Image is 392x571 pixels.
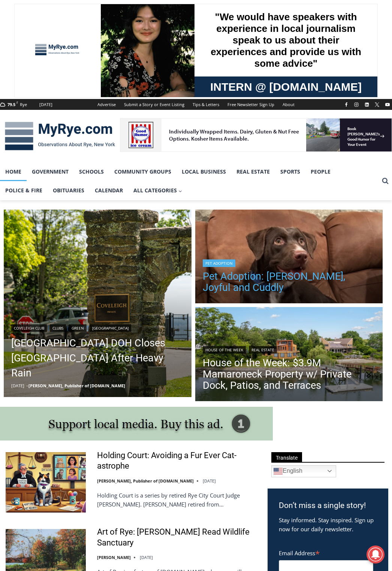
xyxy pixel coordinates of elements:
img: (PHOTO: Ella. Contributed.) [195,210,383,303]
a: Free Newsletter Sign Up [223,99,278,110]
label: Email Address [279,546,373,559]
img: (PHOTO: Coveleigh Club, at 459 Stuyvesant Avenue in Rye. Credit: Justin Gray.) [4,210,192,397]
h4: Book [PERSON_NAME]'s Good Humor for Your Event [227,8,260,29]
span: Open Tues. - Sun. [PHONE_NUMBER] [2,77,73,106]
a: Book [PERSON_NAME]'s Good Humor for Your Event [222,2,270,34]
button: View Search Form [379,174,392,188]
a: Linkedin [362,100,371,109]
a: Read More Westchester County DOH Closes Coveleigh Club Beach After Heavy Rain [4,210,192,397]
a: Facebook [342,100,351,109]
a: Open Tues. - Sun. [PHONE_NUMBER] [0,75,75,93]
a: Instagram [352,100,361,109]
span: 79.5 [7,102,15,107]
div: "We would have speakers with experience in local journalism speak to us about their experiences a... [189,0,354,73]
img: en [274,467,283,476]
div: "[PERSON_NAME]'s draw is the fine variety of pristine raw fish kept on hand" [77,47,110,90]
img: 1160 Greacen Point Road, Mamaroneck [195,307,383,401]
button: Child menu of All Categories [128,181,187,200]
a: Read More House of the Week: $3.9M Mamaroneck Property w/ Private Dock, Patios, and Terraces [195,307,383,401]
nav: Secondary Navigation [93,99,299,110]
a: Coveleigh Club [11,324,47,332]
a: People [305,162,336,181]
a: Clubs [50,324,66,332]
a: YouTube [383,100,392,109]
a: Art of Rye: [PERSON_NAME] Read Wildlife Sanctuary [97,527,258,548]
a: English [271,465,336,477]
a: Tips & Letters [189,99,223,110]
div: | | | [11,323,184,332]
span: F [16,100,18,105]
a: Schools [74,162,109,181]
a: House of the Week [203,346,246,354]
a: Intern @ [DOMAIN_NAME] [180,73,363,93]
a: [GEOGRAPHIC_DATA] [90,324,131,332]
div: | [203,345,376,354]
span: Translate [271,452,302,462]
div: Individually Wrapped Items. Dairy, Gluten & Nut Free Options. Kosher Items Available. [49,10,184,24]
a: [PERSON_NAME], Publisher of [DOMAIN_NAME] [28,383,125,388]
a: Advertise [93,99,120,110]
p: Stay informed. Stay inspired. Sign up now for our daily newsletter. [279,516,377,534]
a: Obituaries [48,181,90,200]
a: [GEOGRAPHIC_DATA] DOH Closes [GEOGRAPHIC_DATA] After Heavy Rain [11,336,184,381]
h3: Don’t miss a single story! [279,500,377,512]
div: [DATE] [39,101,52,108]
p: Holding Court is a series by retired Rye City Court Judge [PERSON_NAME]. [PERSON_NAME] retired from… [97,491,258,509]
span: Intern @ [DOMAIN_NAME] [196,75,347,91]
time: [DATE] [140,555,153,560]
a: X [373,100,382,109]
a: Real Estate [231,162,275,181]
a: Submit a Story or Event Listing [120,99,189,110]
a: Read More Pet Adoption: Ella, Joyful and Cuddly [195,210,383,303]
a: Sports [275,162,305,181]
a: Local Business [177,162,231,181]
a: Calendar [90,181,128,200]
img: Holding Court: Avoiding a Fur Ever Cat-astrophe [6,452,86,513]
a: Community Groups [109,162,177,181]
a: Holding Court: Avoiding a Fur Ever Cat-astrophe [97,450,258,472]
a: [PERSON_NAME], Publisher of [DOMAIN_NAME] [97,478,194,484]
a: Real Estate [249,346,277,354]
a: Green [69,324,87,332]
a: Government [27,162,74,181]
time: [DATE] [11,383,24,388]
a: [PERSON_NAME] [97,555,131,560]
a: House of the Week: $3.9M Mamaroneck Property w/ Private Dock, Patios, and Terraces [203,357,376,391]
a: Pet Adoption: [PERSON_NAME], Joyful and Cuddly [203,271,376,293]
a: About [278,99,299,110]
time: [DATE] [203,478,216,484]
div: Rye [20,101,27,108]
span: – [26,383,28,388]
a: Pet Adoption [203,259,235,267]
